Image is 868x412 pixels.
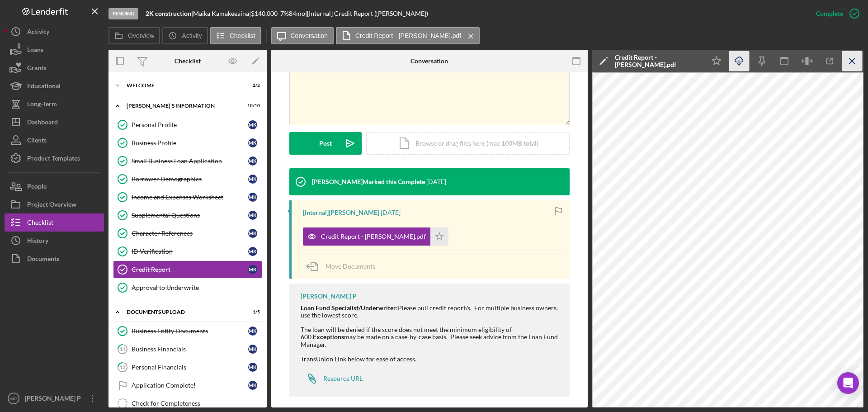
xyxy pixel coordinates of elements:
[132,121,248,128] div: Personal Profile
[132,212,248,219] div: Supplemental Questions
[108,27,160,44] button: Overview
[248,193,257,202] div: M K
[108,8,138,19] div: Pending
[132,364,248,371] div: Personal Financials
[301,369,363,388] a: Resource URL
[5,95,104,113] button: Long-Term
[132,327,248,335] div: Business Entity Documents
[244,103,260,109] div: 10 / 10
[132,175,248,183] div: Borrower Demographics
[5,195,104,213] a: Project Overview
[113,152,262,170] a: Small Business Loan ApplicationMK
[244,83,260,88] div: 2 / 2
[132,157,248,165] div: Small Business Loan Application
[113,376,262,394] a: Application Complete!MK
[248,345,257,354] div: M K
[113,134,262,152] a: Business ProfileMK
[132,230,248,237] div: Character References
[193,10,251,17] div: Maika Kamakeeaina |
[312,178,425,185] div: [PERSON_NAME] Marked this Complete
[303,255,384,278] button: Move Documents
[23,389,81,410] div: [PERSON_NAME] P
[132,346,248,353] div: Business Financials
[182,32,202,39] label: Activity
[323,375,363,382] div: Resource URL
[210,27,261,44] button: Checklist
[113,358,262,376] a: 12Personal FinancialsMK
[27,41,43,61] div: Loans
[248,327,257,336] div: M K
[146,9,191,17] b: 2K construction
[5,41,104,59] a: Loans
[27,213,53,234] div: Checklist
[248,381,257,390] div: M K
[230,32,255,39] label: Checklist
[27,77,61,97] div: Educational
[132,284,262,291] div: Approval to Underwrite
[303,227,448,246] button: Credit Report - [PERSON_NAME].pdf
[5,113,104,131] button: Dashboard
[248,120,257,129] div: M K
[113,170,262,188] a: Borrower DemographicsMK
[319,132,332,155] div: Post
[127,83,237,88] div: WELCOME
[301,293,357,300] div: [PERSON_NAME] P
[5,149,104,167] button: Product Templates
[5,131,104,149] button: Clients
[27,177,47,198] div: People
[10,396,17,401] text: MP
[807,5,863,23] button: Complete
[5,177,104,195] button: People
[132,266,248,273] div: Credit Report
[146,10,193,17] div: |
[113,322,262,340] a: Business Entity DocumentsMK
[426,178,446,185] time: 2025-07-10 23:53
[27,195,76,216] div: Project Overview
[301,304,561,319] div: Please pull credit report/s. For multiple business owners, use the lowest score.
[301,326,561,348] div: The loan will be denied if the score does not meet the minimum eligibility of 600. may be made on...
[5,232,104,250] button: History
[244,309,260,315] div: 1 / 5
[248,265,257,274] div: M K
[127,103,237,109] div: [PERSON_NAME]'S INFORMATION
[271,27,334,44] button: Conversation
[5,23,104,41] a: Activity
[113,188,262,206] a: Income and Expenses WorksheetMK
[113,206,262,224] a: Supplemental QuestionsMK
[336,27,480,44] button: Credit Report - [PERSON_NAME].pdf
[113,260,262,279] a: Credit ReportMK
[120,346,125,352] tspan: 11
[289,132,362,155] button: Post
[120,364,125,370] tspan: 12
[248,229,257,238] div: M K
[305,10,428,17] div: | [Internal] Credit Report ([PERSON_NAME])
[280,10,289,17] div: 7 %
[27,131,47,152] div: Clients
[321,233,426,240] div: Credit Report - [PERSON_NAME].pdf
[5,250,104,268] button: Documents
[289,10,305,17] div: 84 mo
[816,5,843,23] div: Complete
[5,213,104,232] button: Checklist
[27,149,80,170] div: Product Templates
[248,138,257,147] div: M K
[248,211,257,220] div: M K
[113,116,262,134] a: Personal ProfileMK
[301,304,398,312] strong: Loan Fund Specialist/Underwriter:
[410,57,448,65] div: Conversation
[5,77,104,95] button: Educational
[175,57,201,65] div: Checklist
[27,59,46,79] div: Grants
[355,32,461,39] label: Credit Report - [PERSON_NAME].pdf
[113,242,262,260] a: ID VerificationMK
[132,139,248,147] div: Business Profile
[27,95,57,115] div: Long-Term
[127,309,237,315] div: DOCUMENTS UPLOAD
[113,224,262,242] a: Character ReferencesMK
